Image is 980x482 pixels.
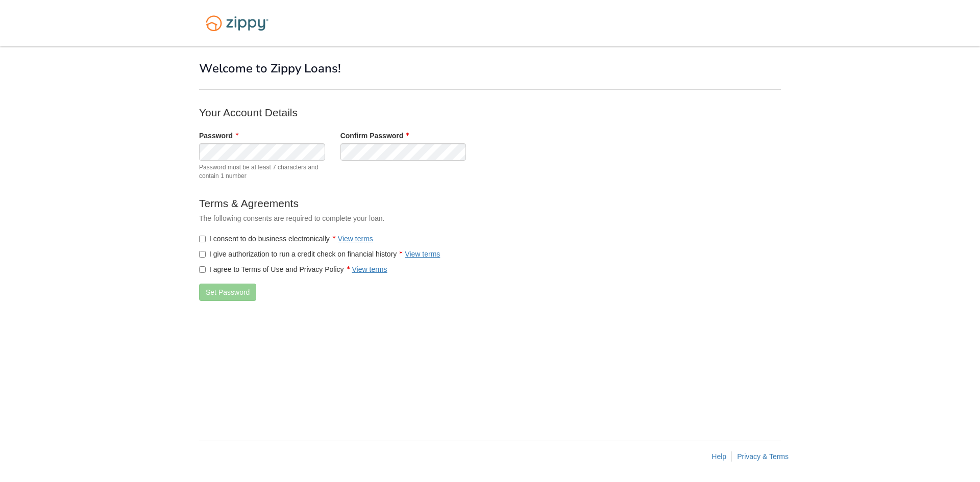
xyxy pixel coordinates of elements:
[737,452,789,461] a: Privacy & Terms
[405,250,440,258] a: View terms
[199,163,325,181] span: Password must be at least 7 characters and contain 1 number
[199,266,206,273] input: I agree to Terms of Use and Privacy PolicyView terms
[199,284,256,301] button: Set Password
[338,235,373,243] a: View terms
[340,143,467,161] input: Verify Password
[199,105,607,120] p: Your Account Details
[340,131,409,141] label: Confirm Password
[199,131,238,141] label: Password
[712,452,726,461] a: Help
[199,264,387,274] label: I agree to Terms of Use and Privacy Policy
[199,234,373,244] label: I consent to do business electronically
[199,236,206,242] input: I consent to do business electronicallyView terms
[199,196,607,211] p: Terms & Agreements
[199,10,275,36] img: Logo
[199,213,607,223] p: The following consents are required to complete your loan.
[199,251,206,258] input: I give authorization to run a credit check on financial historyView terms
[352,265,387,273] a: View terms
[199,62,781,75] h1: Welcome to Zippy Loans!
[199,249,440,259] label: I give authorization to run a credit check on financial history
